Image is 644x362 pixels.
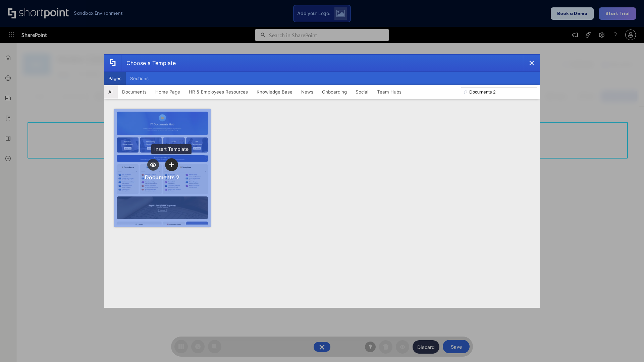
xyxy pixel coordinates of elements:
[184,85,252,99] button: HR & Employees Resources
[297,85,318,99] button: News
[373,85,406,99] button: Team Hubs
[145,174,179,181] div: Documents 2
[461,87,537,97] input: Search
[121,55,176,71] div: Choose a Template
[126,72,153,85] button: Sections
[104,72,126,85] button: Pages
[252,85,297,99] button: Knowledge Base
[118,85,151,99] button: Documents
[610,330,644,362] iframe: Chat Widget
[151,85,184,99] button: Home Page
[351,85,373,99] button: Social
[318,85,351,99] button: Onboarding
[104,85,118,99] button: All
[104,54,540,308] div: template selector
